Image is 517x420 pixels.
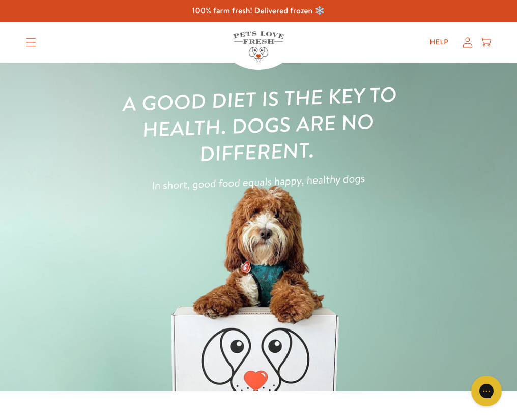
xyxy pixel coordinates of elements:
a: Help [421,32,456,52]
h1: A good diet is the key to health. Dogs are no different. [110,80,407,170]
summary: Translation missing: en.sections.header.menu [18,29,44,55]
img: Pets Love Fresh [233,31,284,62]
iframe: Gorgias live chat messenger [466,372,507,410]
p: In short, good food equals happy, healthy dogs [111,168,406,196]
